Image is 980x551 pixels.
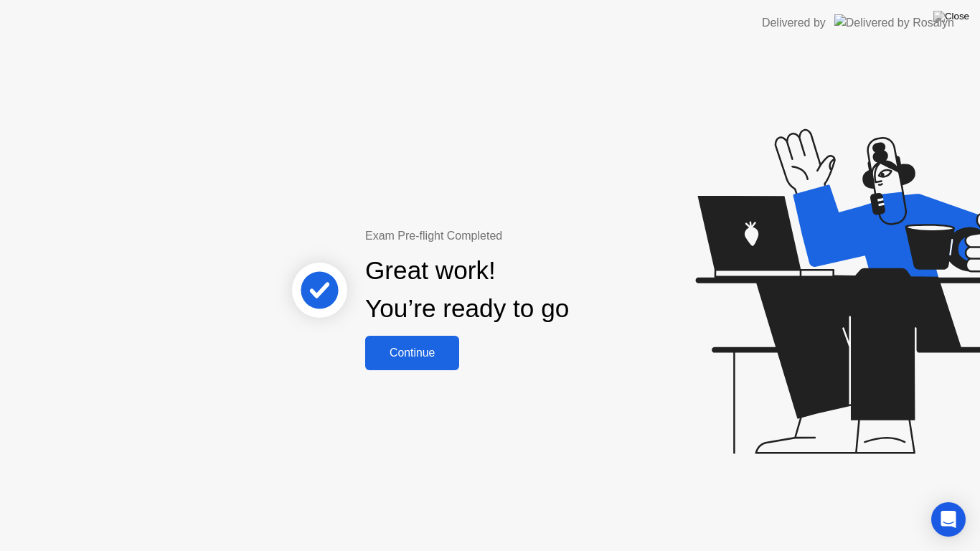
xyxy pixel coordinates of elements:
[834,14,954,31] img: Delivered by Rosalyn
[933,11,969,22] img: Close
[365,336,459,370] button: Continue
[931,502,966,537] div: Open Intercom Messenger
[369,347,455,359] div: Continue
[365,227,661,245] div: Exam Pre-flight Completed
[762,14,826,32] div: Delivered by
[365,252,569,328] div: Great work! You’re ready to go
